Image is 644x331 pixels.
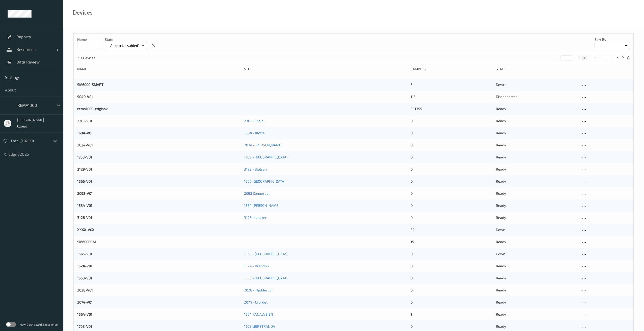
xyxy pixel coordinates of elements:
[411,263,492,269] div: 0
[496,276,577,281] p: ready
[244,276,288,280] a: 1553 - [GEOGRAPHIC_DATA]
[411,179,492,184] div: 0
[105,37,147,42] p: State
[496,130,577,136] p: ready
[595,37,630,42] p: Sort by
[411,203,492,208] div: 0
[411,167,492,172] div: 0
[77,167,92,171] a: 3129-V01
[411,215,492,220] div: 0
[77,312,92,316] a: 1564-V01
[496,143,577,148] p: ready
[77,131,93,135] a: 1684-V01
[244,191,269,195] a: 2093 Konnerud
[77,264,92,268] a: 1524-V01
[411,251,492,256] div: 0
[496,118,577,123] p: ready
[496,167,577,172] p: ready
[244,167,267,171] a: 3129 - Bjølsen
[77,107,108,111] a: rema1000-edgibox
[496,94,577,99] p: disconnected
[411,324,492,329] div: 0
[411,143,492,148] div: 0
[411,227,492,232] div: 32
[411,155,492,160] div: 0
[411,312,492,317] div: 1
[411,300,492,305] div: 0
[411,94,492,99] div: 113
[77,37,102,42] p: Name
[244,300,267,304] a: 2074 - Lijordet
[244,324,275,328] a: 1708 LIERSTRANDA
[411,106,492,111] div: 391355
[496,155,577,160] p: ready
[77,143,93,147] a: 2034-V01
[77,203,92,208] a: 1534-V01
[77,155,92,159] a: 1768-V01
[244,179,285,183] a: 1566 [GEOGRAPHIC_DATA]
[411,82,492,87] div: 5
[77,288,93,292] a: 2028-V01
[77,240,96,244] a: SM6000GAI
[77,276,92,280] a: 1553-V01
[615,56,620,60] button: 5
[77,191,93,195] a: 2093-V01
[411,239,492,244] div: 15
[77,252,92,256] a: 1565-V01
[496,215,577,220] p: ready
[496,82,577,87] p: down
[496,191,577,196] p: ready
[496,312,577,317] p: ready
[77,324,92,328] a: 1708-V01
[77,300,93,304] a: 2074-V01
[411,67,492,72] div: Samples
[496,288,577,293] p: ready
[244,215,267,220] a: 3126 Jevnaker
[603,56,609,60] button: ...
[244,203,280,208] a: 1534 [PERSON_NAME]
[244,288,272,292] a: 2028 - Nadderud
[496,251,577,256] p: down
[244,264,269,268] a: 1524 - Brandbu
[244,312,273,316] a: 1564 KANALVEIEN
[244,131,265,135] a: 1684 - Kløfta
[496,67,577,72] div: State
[496,227,577,232] p: down
[244,155,288,159] a: 1768 - [GEOGRAPHIC_DATA]
[411,118,492,123] div: 0
[244,119,263,123] a: 2301 - Ensjø
[77,215,92,220] a: 3126-V01
[496,324,577,329] p: ready
[73,10,93,15] div: Devices
[77,55,115,60] p: 211 Devices
[244,252,288,256] a: 1565 - [GEOGRAPHIC_DATA]
[496,203,577,208] p: ready
[496,239,577,244] p: ready
[411,191,492,196] div: 0
[496,106,577,111] p: ready
[411,288,492,293] div: 0
[244,143,282,147] a: 2034 - [PERSON_NAME]
[77,227,94,232] a: XXXX-V0X
[593,56,598,60] button: 2
[77,67,240,72] div: Name
[496,300,577,305] p: ready
[496,179,577,184] p: ready
[411,276,492,281] div: 0
[77,82,103,87] a: SM6000-SMART
[244,67,407,72] div: Store
[411,130,492,136] div: 0
[77,94,93,99] a: 9040-V01
[109,43,141,48] p: All (excl. disabled)
[496,263,577,269] p: ready
[77,179,92,183] a: 1566-V01
[77,119,92,123] a: 2301-V01
[582,56,587,60] button: 1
